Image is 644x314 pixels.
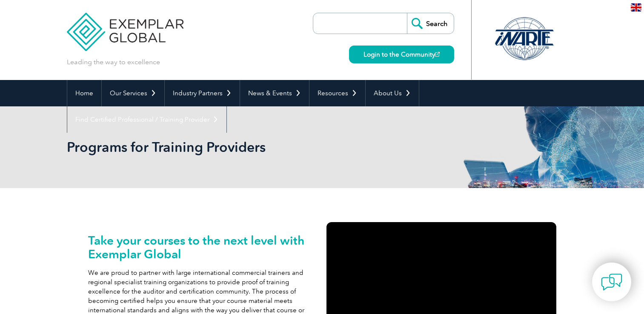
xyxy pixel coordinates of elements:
[67,80,101,106] a: Home
[366,80,419,106] a: About Us
[631,3,641,11] img: en
[67,140,424,154] h2: Programs for Training Providers
[67,57,160,67] p: Leading the way to excellence
[349,46,454,63] a: Login to the Community
[102,80,164,106] a: Our Services
[240,80,309,106] a: News & Events
[309,80,365,106] a: Resources
[435,52,440,57] img: open_square.png
[67,106,226,133] a: Find Certified Professional / Training Provider
[165,80,240,106] a: Industry Partners
[407,13,454,34] input: Search
[601,271,622,293] img: contact-chat.png
[88,234,318,261] h2: Take your courses to the next level with Exemplar Global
